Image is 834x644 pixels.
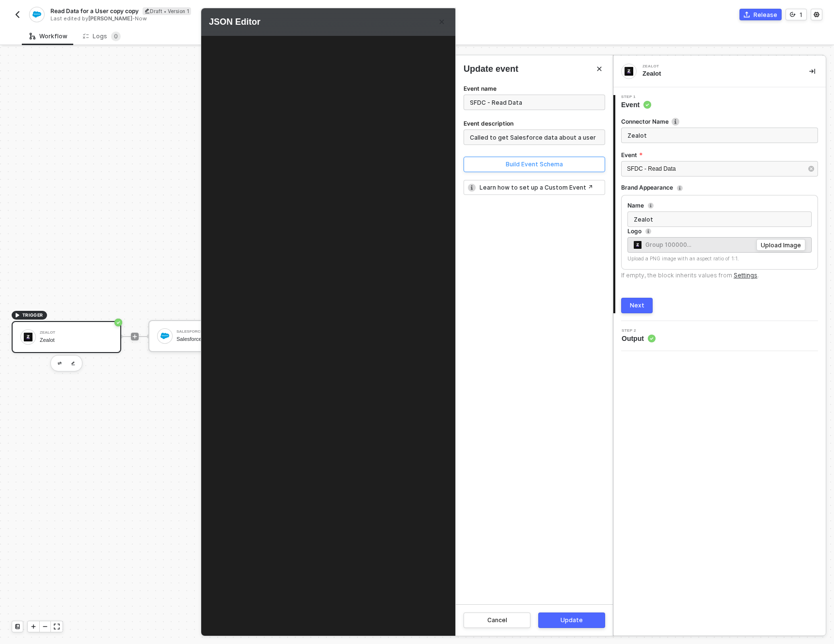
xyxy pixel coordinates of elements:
span: Step 1 [621,95,651,99]
div: Cancel [487,616,507,624]
div: Brand Appearance [621,184,673,192]
span: Update event [464,63,518,75]
img: icon-info [672,118,679,126]
button: Close [436,16,448,28]
input: Please enter a name [627,211,812,227]
input: Event description [464,129,605,145]
button: Next [621,298,653,313]
div: Upload Image [761,241,801,249]
span: Group 100000... [634,240,691,250]
label: Event [621,151,818,159]
span: icon-minus [42,624,48,629]
span: icon-play [31,624,36,629]
img: integration-icon [625,67,633,76]
span: icon-info [645,228,651,234]
button: Upload Image [756,239,805,251]
span: icon-collapse-right [809,68,815,74]
div: Logo [627,227,642,235]
img: Account Icon [634,241,642,249]
span: icon-expand [54,624,60,629]
div: Build Event Schema [506,161,563,168]
button: Close [593,63,605,75]
span: Output [622,334,656,343]
button: Build Event Schema [464,157,605,172]
label: Event name [464,84,497,95]
button: Update [538,612,605,628]
a: Settings [734,272,757,279]
a: Learn how to set up a Custom Event ↗ [480,183,593,192]
div: Next [630,302,644,309]
div: Update [561,616,583,624]
span: icon-info [468,184,476,192]
span: Upload a PNG image with an aspect ratio of 1:1. [627,256,739,261]
span: SFDC - Read Data [627,165,676,172]
label: Event description [464,119,513,129]
div: Zealot [642,64,788,68]
label: Connector Name [621,117,818,126]
input: Event name [464,95,605,110]
span: icon-info [677,185,683,191]
input: Enter description [621,128,818,143]
span: icon-info [648,203,654,209]
span: Event [621,100,651,110]
div: Name [627,202,644,209]
span: JSON Editor [209,16,260,28]
div: If empty, the block inherits values from . [621,272,759,279]
div: Zealot [642,69,794,78]
button: Cancel [464,612,530,628]
div: Step 1Event Connector Nameicon-infoEventSFDC - Read DataBrand AppearanceNameLogoAccount IconGroup... [613,95,826,313]
span: Step 2 [622,329,656,333]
